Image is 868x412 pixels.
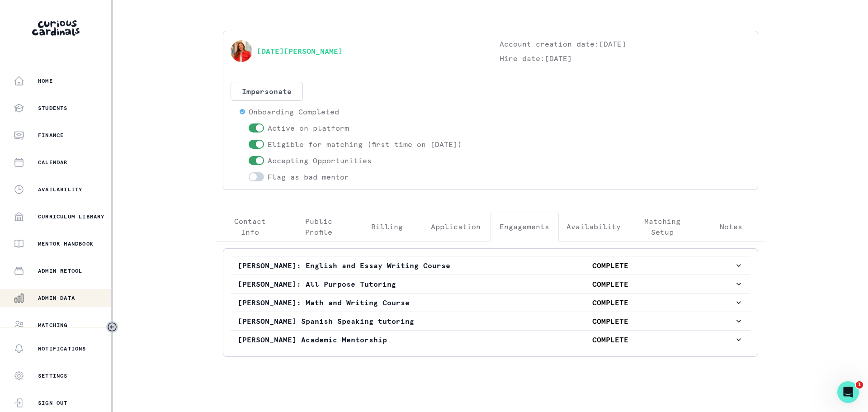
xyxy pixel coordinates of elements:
p: Availability [38,186,82,193]
p: Matching [38,322,68,329]
p: Eligible for matching (first time on [DATE]) [268,139,462,150]
p: COMPLETE [486,260,734,271]
p: Calendar [38,159,68,166]
img: Curious Cardinals Logo [32,20,80,36]
p: [PERSON_NAME]: English and Essay Writing Course [238,260,486,271]
span: 1 [856,381,863,388]
p: COMPLETE [486,316,734,327]
button: [PERSON_NAME]: All Purpose TutoringCOMPLETE [231,275,750,293]
p: Home [38,77,53,85]
p: Students [38,104,68,112]
p: Account creation date: [DATE] [500,38,750,49]
p: Sign Out [38,399,68,407]
button: Toggle sidebar [106,321,118,333]
p: Onboarding Completed [249,106,339,117]
button: [PERSON_NAME] Spanish Speaking tutoringCOMPLETE [231,312,750,330]
button: [PERSON_NAME]: Math and Writing CourseCOMPLETE [231,294,750,312]
p: COMPLETE [486,279,734,289]
p: [PERSON_NAME]: Math and Writing Course [238,297,486,308]
p: Matching Setup [636,216,689,237]
p: [PERSON_NAME]: All Purpose Tutoring [238,279,486,289]
p: Notes [720,221,742,232]
p: Availability [566,221,621,232]
p: Public Profile [292,216,345,237]
a: [DATE][PERSON_NAME] [257,46,343,57]
p: [PERSON_NAME] Academic Mentorship [238,334,486,345]
iframe: Intercom live chat [837,381,859,403]
p: Contact Info [223,216,277,237]
p: Billing [371,221,403,232]
p: Finance [38,132,64,139]
button: [PERSON_NAME]: English and Essay Writing CourseCOMPLETE [231,256,750,275]
p: COMPLETE [486,334,734,345]
button: Impersonate [231,82,303,101]
p: Hire date: [DATE] [500,53,750,64]
p: Settings [38,372,68,379]
p: [PERSON_NAME] Spanish Speaking tutoring [238,316,486,327]
p: Active on platform [268,123,349,133]
p: COMPLETE [486,297,734,308]
p: Admin Data [38,294,75,302]
p: Accepting Opportunities [268,155,372,166]
p: Notifications [38,345,86,352]
p: Mentor Handbook [38,240,94,247]
p: Admin Retool [38,267,82,275]
p: Curriculum Library [38,213,105,220]
p: Application [431,221,481,232]
p: Flag as bad mentor [268,171,349,182]
p: Engagements [500,221,549,232]
button: [PERSON_NAME] Academic MentorshipCOMPLETE [231,331,750,349]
